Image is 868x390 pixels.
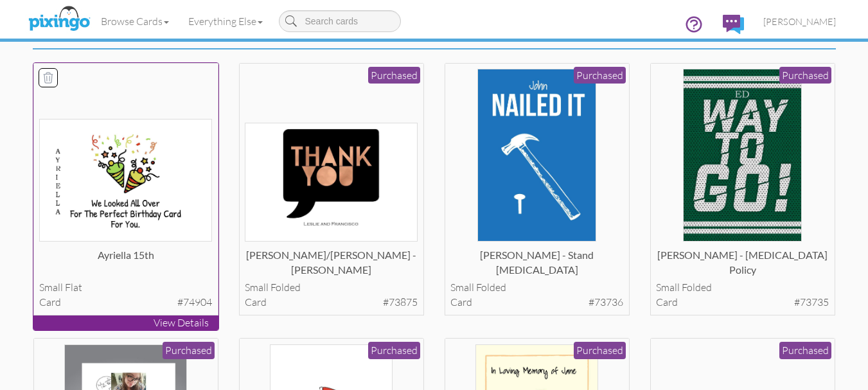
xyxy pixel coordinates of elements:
a: [PERSON_NAME] [754,5,846,38]
div: Purchased [574,67,626,84]
img: comments.svg [723,15,744,34]
img: 135489-1-1757288061420-2a2a92f452d3b7c0-qa.jpg [39,119,212,242]
span: #73735 [794,295,829,310]
div: [PERSON_NAME] - [MEDICAL_DATA] Policy [656,248,829,274]
img: 133079-1-1750962576719-4e193993917488e7-qa.jpg [477,69,596,242]
span: small [656,281,680,294]
div: Ayriella 15th [39,248,212,274]
div: Purchased [779,342,831,359]
div: card [39,295,212,310]
span: folded [682,281,712,294]
img: 133078-1-1750961663012-b08e321ba9365ceb-qa.jpg [683,69,802,242]
img: pixingo logo [25,3,93,35]
div: Purchased [368,342,420,359]
div: card [656,295,829,310]
input: Search cards [279,10,401,32]
div: Purchased [779,67,831,84]
span: #74904 [177,295,212,310]
span: small [450,281,474,294]
a: Browse Cards [91,5,179,37]
span: flat [65,281,82,294]
span: #73875 [383,295,418,310]
div: Purchased [368,67,420,84]
span: small [39,281,63,294]
div: Purchased [574,342,626,359]
p: View Details [33,315,218,330]
div: [PERSON_NAME]/[PERSON_NAME] - [PERSON_NAME] [245,248,418,274]
div: card [450,295,623,310]
span: [PERSON_NAME] [763,16,836,27]
div: [PERSON_NAME] - Stand [MEDICAL_DATA] [450,248,623,274]
a: Everything Else [179,5,272,37]
img: 133356-1-1751734184427-ca59063e5dbc40f5-qa.jpg [245,123,418,242]
span: small [245,281,269,294]
div: card [245,295,418,310]
span: #73736 [589,295,623,310]
div: Purchased [163,342,215,359]
span: folded [270,281,301,294]
span: folded [476,281,506,294]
